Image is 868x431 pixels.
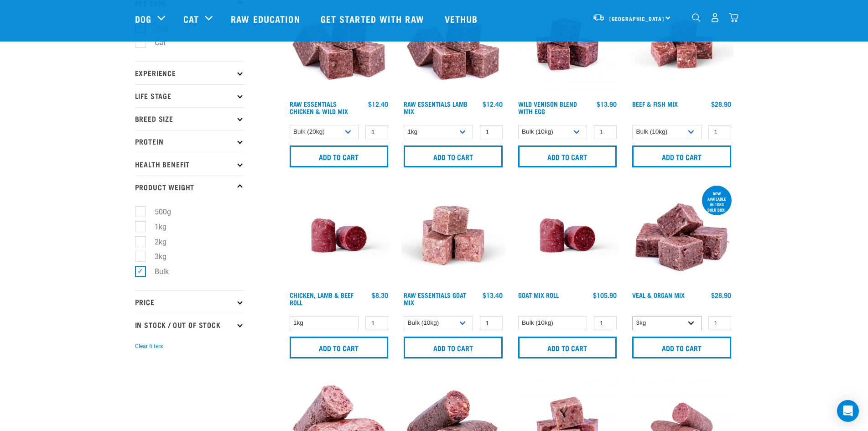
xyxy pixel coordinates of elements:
[702,187,732,217] div: now available in 10kg bulk box!
[140,266,172,277] label: Bulk
[312,0,436,37] a: Get started with Raw
[135,153,244,176] p: Health Benefit
[290,102,348,113] a: Raw Essentials Chicken & Wild Mix
[729,13,738,22] img: home-icon@2x.png
[183,12,199,26] a: Cat
[436,0,489,37] a: Vethub
[140,37,169,48] label: Cat
[135,107,244,130] p: Breed Size
[837,400,859,422] div: Open Intercom Messenger
[290,337,389,358] input: Add to cart
[290,145,389,167] input: Add to cart
[404,145,503,167] input: Add to cart
[518,293,559,296] a: Goat Mix Roll
[135,290,244,313] p: Price
[140,251,170,262] label: 3kg
[135,342,163,350] button: Clear filters
[632,337,731,358] input: Add to cart
[287,184,391,287] img: Raw Essentials Chicken Lamb Beef Bulk Minced Raw Dog Food Roll Unwrapped
[135,62,244,84] p: Experience
[594,316,617,330] input: 1
[140,221,170,233] label: 1kg
[365,125,388,139] input: 1
[632,102,678,105] a: Beef & Fish Mix
[711,291,731,299] div: $28.90
[140,206,175,218] label: 500g
[632,145,731,167] input: Add to cart
[710,13,720,22] img: user.png
[516,184,619,287] img: Raw Essentials Chicken Lamb Beef Bulk Minced Raw Dog Food Roll Unwrapped
[708,316,731,330] input: 1
[368,100,388,108] div: $12.40
[593,291,617,299] div: $105.90
[135,84,244,107] p: Life Stage
[372,291,388,299] div: $8.30
[609,17,665,20] span: [GEOGRAPHIC_DATA]
[483,291,503,299] div: $13.40
[518,102,577,113] a: Wild Venison Blend with Egg
[480,125,503,139] input: 1
[401,184,505,287] img: Goat M Ix 38448
[593,13,605,21] img: van-moving.png
[135,313,244,336] p: In Stock / Out Of Stock
[135,130,244,153] p: Protein
[140,236,170,248] label: 2kg
[222,0,311,37] a: Raw Education
[404,337,503,358] input: Add to cart
[365,316,388,330] input: 1
[711,100,731,108] div: $28.90
[404,102,468,113] a: Raw Essentials Lamb Mix
[483,100,503,108] div: $12.40
[135,176,244,198] p: Product Weight
[597,100,617,108] div: $13.90
[404,293,466,304] a: Raw Essentials Goat Mix
[594,125,617,139] input: 1
[518,145,617,167] input: Add to cart
[518,337,617,358] input: Add to cart
[290,293,353,304] a: Chicken, Lamb & Beef Roll
[630,184,733,287] img: 1158 Veal Organ Mix 01
[692,13,701,22] img: home-icon-1@2x.png
[708,125,731,139] input: 1
[135,12,151,26] a: Dog
[480,316,503,330] input: 1
[632,293,685,296] a: Veal & Organ Mix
